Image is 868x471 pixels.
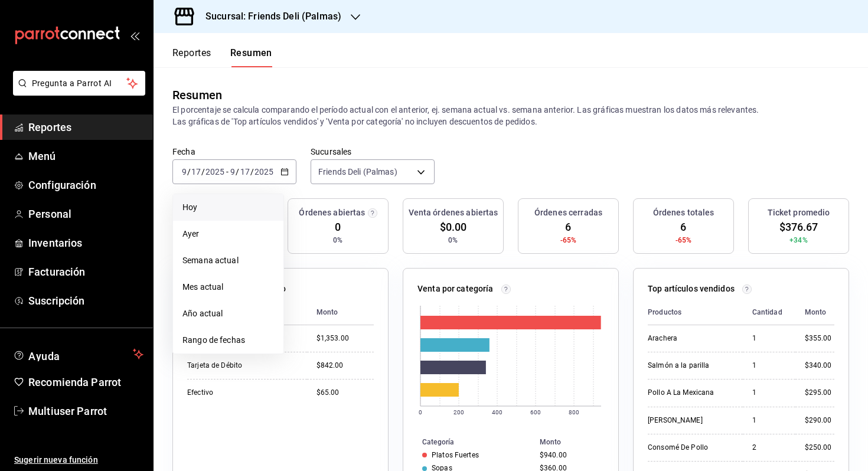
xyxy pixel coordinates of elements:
[648,388,733,398] div: Pollo A La Mexicana
[187,388,298,398] div: Efectivo
[648,416,733,426] div: [PERSON_NAME]
[535,436,618,449] th: Monto
[201,167,205,176] span: /
[187,361,298,371] div: Tarjeta de Débito
[28,206,143,222] span: Personal
[648,333,733,344] div: Arachera
[795,300,834,325] th: Monto
[565,219,571,235] span: 6
[530,409,541,416] text: 600
[805,416,834,426] div: $290.00
[130,31,139,40] button: open_drawer_menu
[28,293,143,309] span: Suscripción
[752,443,786,453] div: 2
[182,334,274,346] span: Rango de fechas
[172,104,849,127] p: El porcentaje se calcula comparando el período actual con el anterior, ej. semana actual vs. sema...
[335,219,341,235] span: 0
[752,333,786,344] div: 1
[230,167,236,176] input: --
[172,47,211,67] button: Reportes
[779,219,818,235] span: $376.67
[172,86,222,104] div: Resumen
[226,167,229,176] span: -
[307,300,374,325] th: Monto
[752,361,786,371] div: 1
[28,347,128,361] span: Ayuda
[403,436,535,449] th: Categoría
[13,71,145,96] button: Pregunta a Parrot AI
[648,361,733,371] div: Salmón a la parilla
[182,308,274,320] span: Año actual
[752,388,786,398] div: 1
[440,219,467,235] span: $0.00
[648,300,743,325] th: Productos
[653,207,714,219] h3: Órdenes totales
[805,333,834,344] div: $355.00
[28,264,143,280] span: Facturación
[540,451,599,459] div: $940.00
[752,416,786,426] div: 1
[316,333,374,344] div: $1,353.00
[743,300,795,325] th: Cantidad
[14,454,143,466] span: Sugerir nueva función
[560,235,577,246] span: -65%
[236,167,239,176] span: /
[28,374,143,390] span: Recomienda Parrot
[316,388,374,398] div: $65.00
[28,148,143,164] span: Menú
[182,281,274,293] span: Mes actual
[205,167,225,176] input: ----
[676,235,692,246] span: -65%
[333,235,342,246] span: 0%
[318,166,397,178] span: Friends Deli (Palmas)
[805,388,834,398] div: $295.00
[230,47,272,67] button: Resumen
[432,451,479,459] div: Platos Fuertes
[789,235,808,246] span: +34%
[172,148,296,156] label: Fecha
[196,9,341,24] h3: Sucursal: Friends Deli (Palmas)
[8,86,145,98] a: Pregunta a Parrot AI
[191,167,201,176] input: --
[417,283,494,295] p: Venta por categoría
[240,167,250,176] input: --
[534,207,602,219] h3: Órdenes cerradas
[409,207,498,219] h3: Venta órdenes abiertas
[453,409,464,416] text: 200
[28,235,143,251] span: Inventarios
[182,201,274,214] span: Hoy
[181,167,187,176] input: --
[32,77,127,90] span: Pregunta a Parrot AI
[569,409,579,416] text: 800
[680,219,686,235] span: 6
[419,409,422,416] text: 0
[28,403,143,419] span: Multiuser Parrot
[768,207,830,219] h3: Ticket promedio
[805,361,834,371] div: $340.00
[182,228,274,240] span: Ayer
[648,443,733,453] div: Consomé De Pollo
[316,361,374,371] div: $842.00
[28,119,143,135] span: Reportes
[172,47,272,67] div: navigation tabs
[648,283,735,295] p: Top artículos vendidos
[805,443,834,453] div: $250.00
[254,167,274,176] input: ----
[182,254,274,267] span: Semana actual
[28,177,143,193] span: Configuración
[187,167,191,176] span: /
[311,148,435,156] label: Sucursales
[250,167,254,176] span: /
[448,235,458,246] span: 0%
[299,207,365,219] h3: Órdenes abiertas
[492,409,502,416] text: 400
